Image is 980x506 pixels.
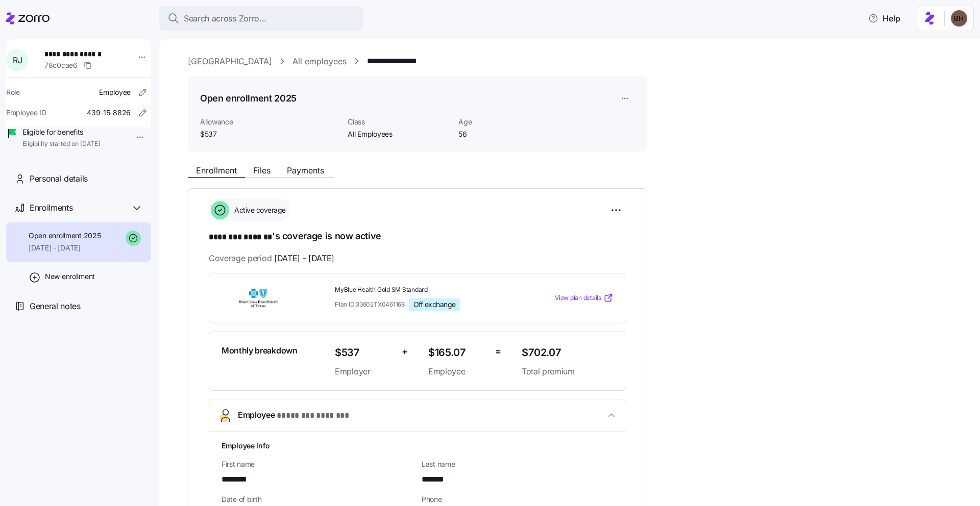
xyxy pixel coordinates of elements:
a: All employees [292,55,347,68]
span: Phone [422,494,614,504]
span: Payments [287,166,324,174]
span: Total premium [522,365,614,378]
span: Date of birth [222,494,413,504]
span: MyBlue Health Gold SM Standard [335,286,513,294]
span: Employee [238,409,349,422]
span: + [402,344,408,359]
span: Age [458,117,561,127]
span: Enrollment [196,166,237,174]
span: First name [222,459,413,469]
span: Search across Zorro... [184,12,266,25]
span: Off exchange [413,300,456,309]
span: All Employees [348,129,450,139]
span: [DATE] - [DATE] [274,252,334,265]
span: 439-15-8826 [87,108,131,118]
img: Blue Cross and Blue Shield of Texas [222,286,295,310]
span: Eligibility started on [DATE] [22,140,100,148]
span: Last name [422,459,614,469]
span: Personal details [30,172,88,185]
a: [GEOGRAPHIC_DATA] [188,55,272,68]
span: = [495,344,501,359]
span: [DATE] - [DATE] [29,243,101,253]
span: Help [868,12,900,24]
span: Employer [335,365,394,378]
span: View plan details [555,293,601,303]
span: 56 [458,129,561,139]
span: New enrollment [45,271,95,282]
span: $537 [200,129,339,139]
span: R J [13,56,22,64]
span: Employee [428,365,487,378]
span: $537 [335,344,394,361]
span: Allowance [200,117,339,127]
span: Active coverage [231,205,286,215]
span: Role [6,87,20,97]
h1: 's coverage is now active [209,230,626,244]
span: Plan ID: 33602TX0461168 [335,300,405,309]
button: Help [860,8,909,29]
a: View plan details [555,293,614,303]
span: General notes [30,300,81,313]
span: $165.07 [428,344,487,361]
span: Eligible for benefits [22,127,100,137]
span: Files [253,166,271,174]
span: Enrollments [30,201,72,214]
span: 78c0cae6 [44,60,78,70]
h1: Employee info [222,440,614,451]
span: Monthly breakdown [222,344,298,357]
span: Employee [99,87,131,97]
span: Coverage period [209,252,334,265]
img: c3c218ad70e66eeb89914ccc98a2927c [951,10,967,27]
span: Open enrollment 2025 [29,231,101,241]
h1: Open enrollment 2025 [200,92,297,105]
button: Search across Zorro... [159,6,363,31]
span: Employee ID [6,108,46,118]
span: $702.07 [522,344,614,361]
span: Class [348,117,450,127]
